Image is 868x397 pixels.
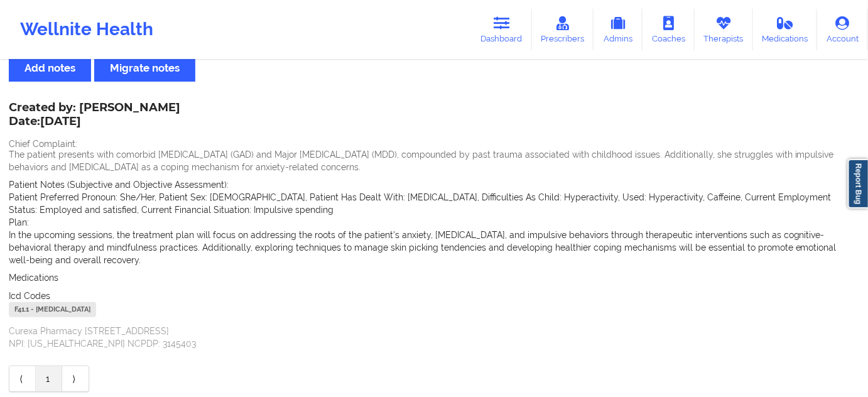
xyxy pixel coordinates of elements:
a: Therapists [695,9,753,50]
a: Dashboard [472,9,532,50]
p: In the upcoming sessions, the treatment plan will focus on addressing the roots of the patient's ... [9,229,859,266]
a: Report Bug [848,159,868,209]
div: F41.1 - [MEDICAL_DATA] [9,302,96,317]
span: Chief Complaint: [9,139,77,149]
p: Curexa Pharmacy [STREET_ADDRESS] NPI: [US_HEALTHCARE_NPI] NCPDP: 3145403 [9,325,859,350]
span: Medications [9,273,58,283]
span: Icd Codes [9,291,50,301]
p: Patient Preferred Pronoun: She/Her, Patient Sex: [DEMOGRAPHIC_DATA], Patient Has Dealt With: [MED... [9,191,859,216]
a: Account [817,9,868,50]
a: Prescribers [532,9,594,50]
span: Patient Notes (Subjective and Objective Assessment): [9,180,229,190]
a: Medications [753,9,818,50]
div: Created by: [PERSON_NAME] [9,101,180,130]
p: Date: [DATE] [9,114,180,130]
a: Next item [62,366,89,391]
p: The patient presents with comorbid [MEDICAL_DATA] (GAD) and Major [MEDICAL_DATA] (MDD), compounde... [9,148,859,173]
a: Previous item [9,366,36,391]
a: Coaches [643,9,695,50]
span: Plan: [9,217,29,227]
a: 1 [36,366,62,391]
a: Admins [594,9,643,50]
button: Add notes [9,55,91,82]
div: Pagination Navigation [9,366,89,392]
button: Migrate notes [94,55,195,82]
